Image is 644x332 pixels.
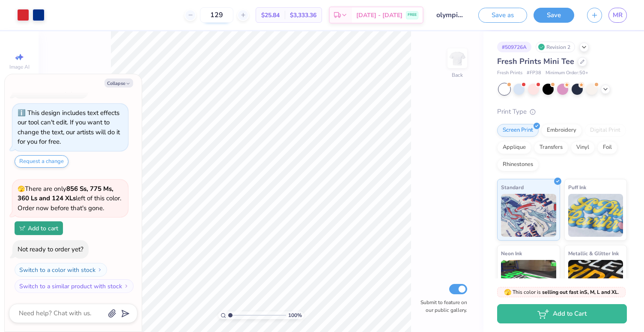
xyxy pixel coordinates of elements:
div: Rhinestones [497,158,539,171]
span: FREE [408,12,417,18]
span: [DATE] - [DATE] [356,11,402,20]
input: Untitled Design [430,6,472,24]
button: Save as [478,8,527,23]
span: There are only left of this color. Order now before that's gone. [18,184,121,212]
div: Applique [497,141,531,154]
span: Fresh Prints [497,69,522,77]
span: Fresh Prints Mini Tee [497,56,574,66]
img: Neon Ink [501,260,556,303]
div: Foil [597,141,617,154]
div: This design includes text effects our tool can't edit. If you want to change the text, our artist... [18,109,120,146]
img: Add to cart [19,226,25,231]
div: Embroidery [541,124,582,137]
div: Back [452,71,463,79]
span: 🫣 [18,185,25,193]
div: Transfers [534,141,568,154]
span: $3,333.36 [290,11,316,20]
img: Switch to a color with stock [97,267,102,272]
a: MR [608,8,627,23]
button: Save [534,8,574,23]
button: Add to Cart [497,304,627,323]
span: Neon Ink [501,249,522,258]
button: Add to cart [15,221,63,235]
span: Puff Ink [568,183,586,192]
span: 100 % [288,311,302,319]
span: Minimum Order: 50 + [546,69,588,77]
div: Print Type [497,107,627,117]
div: Not ready to order yet? [18,245,83,254]
img: Switch to a similar product with stock [124,284,129,289]
span: $25.84 [261,11,280,20]
img: Back [449,50,466,67]
div: Revision 2 [536,42,575,52]
label: Submit to feature on our public gallery. [416,299,467,314]
span: Image AI [9,63,30,70]
button: Switch to a color with stock [15,263,107,277]
strong: selling out fast in S, M, L and XL [542,289,618,296]
span: # FP38 [527,69,541,77]
img: Metallic & Glitter Ink [568,260,623,303]
input: – – [200,7,233,23]
button: Collapse [104,78,133,88]
div: Digital Print [584,124,626,137]
button: Request a change [15,155,69,168]
div: # 509726A [497,42,531,52]
span: Standard [501,183,524,192]
span: MR [613,10,623,20]
span: This color is . [504,288,619,296]
div: Screen Print [497,124,539,137]
span: 🫣 [504,288,511,296]
img: Puff Ink [568,194,623,237]
div: Vinyl [571,141,595,154]
button: Switch to a similar product with stock [15,279,134,293]
img: Standard [501,194,556,237]
span: Metallic & Glitter Ink [568,249,619,258]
